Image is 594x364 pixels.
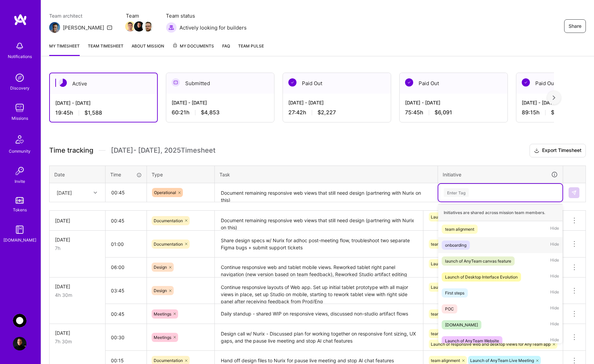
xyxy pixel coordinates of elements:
div: Active [50,73,157,94]
div: launch of AnyTeam canvas feature [445,257,511,265]
div: Tokens [13,206,27,213]
div: [DATE] [55,236,100,243]
span: team alignment [431,331,460,336]
textarea: Document remaining responsive web views that still need design (partnering with Nurix on this) [215,211,422,230]
span: $4,853 [201,109,219,116]
span: My Documents [172,42,214,50]
img: tokens [16,197,24,204]
div: 7h 30m [55,338,100,345]
span: Operational [154,190,176,195]
div: Invite [15,178,25,185]
span: Design [154,265,167,270]
input: HH:MM [106,235,147,253]
div: Paid Out [283,73,391,94]
div: 60:21 h [172,109,269,116]
th: Date [50,166,106,183]
span: Launch of responsive web and desktop views for AnyTeam app [431,214,551,219]
img: Submitted [172,78,180,87]
span: Team [126,12,152,19]
img: discovery [13,71,26,84]
a: Team Member Avatar [135,21,143,32]
input: HH:MM [106,212,147,230]
a: My timesheet [49,42,80,56]
span: Hide [550,304,559,313]
span: Hide [550,320,559,329]
span: Hide [550,225,559,234]
span: Share [569,23,581,30]
span: Hide [550,288,559,298]
img: Team Member Avatar [134,21,144,32]
div: 27:42 h [288,109,385,116]
span: Hide [550,272,559,282]
a: My Documents [172,42,214,56]
img: right [553,95,555,100]
div: Initiatives are shared across mission team members. [438,204,562,221]
div: Discovery [10,84,30,92]
span: Meetings [154,335,171,340]
div: 4h 30m [55,291,100,299]
span: Meetings [154,311,171,317]
div: [DATE] [55,217,100,224]
img: Submit [571,190,577,195]
img: User Avatar [13,337,26,350]
a: Team Member Avatar [143,21,152,32]
span: Documentation [154,242,183,247]
img: teamwork [13,101,26,115]
textarea: Daily standup - shared WIP on responsive views, discussed non-studio artifact flows [215,305,422,323]
div: POC [445,305,454,312]
span: $6,091 [435,109,452,116]
span: $2,227 [318,109,336,116]
div: Paid Out [400,73,507,94]
img: Actively looking for builders [166,22,177,33]
div: First steps [445,289,464,296]
button: Export Timesheet [530,144,586,157]
div: [DATE] [55,329,100,337]
div: [DATE] [55,283,100,290]
img: Team Architect [49,22,60,33]
div: Initiative [443,171,558,178]
th: Task [215,166,438,183]
div: Launch of Desktop Interface Evolution [445,273,518,281]
span: [DATE] - [DATE] , 2025 Timesheet [111,146,215,155]
div: [DATE] - [DATE] [288,99,385,106]
span: Design [154,288,167,293]
span: Launch of responsive web and desktop views for AnyTeam app [431,285,551,290]
button: Share [564,19,586,33]
a: Team Member Avatar [126,21,135,32]
span: Hide [550,256,559,266]
img: AnyTeam: Team for AI-Powered Sales Platform [13,314,26,327]
div: Notifications [8,53,32,60]
i: icon Download [534,147,539,154]
div: 19:45 h [55,109,152,116]
span: team alignment [431,358,460,363]
img: logo [14,14,27,26]
span: team alignment [431,311,460,317]
div: 75:45 h [405,109,502,116]
div: [PERSON_NAME] [63,24,104,31]
input: HH:MM [106,328,147,346]
div: onboarding [445,242,466,249]
span: Team status [166,12,247,19]
span: Hide [550,241,559,250]
div: [DOMAIN_NAME] [445,321,478,328]
span: Launch of AnyTeam Live Meeting [470,358,534,363]
img: Team Member Avatar [125,21,135,32]
span: Documentation [154,358,183,363]
a: User Avatar [11,337,28,350]
img: Paid Out [405,78,413,87]
a: AnyTeam: Team for AI-Powered Sales Platform [11,314,28,327]
a: Team Pulse [238,42,264,56]
img: Paid Out [522,78,530,87]
th: Type [147,166,215,183]
div: Submitted [166,73,274,94]
span: Actively looking for builders [179,24,247,31]
div: Time [110,171,142,178]
span: Documentation [154,218,183,223]
i: icon Mail [107,25,112,30]
img: Team Member Avatar [143,21,153,32]
div: [DATE] [57,189,72,196]
span: Hide [550,336,559,345]
textarea: Continue responsive web and tablet mobile views. Reworked tablet right panel navigation (new vers... [215,258,422,277]
div: team alignment [445,226,474,233]
div: Launch of AnyTeam Website [445,337,499,344]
